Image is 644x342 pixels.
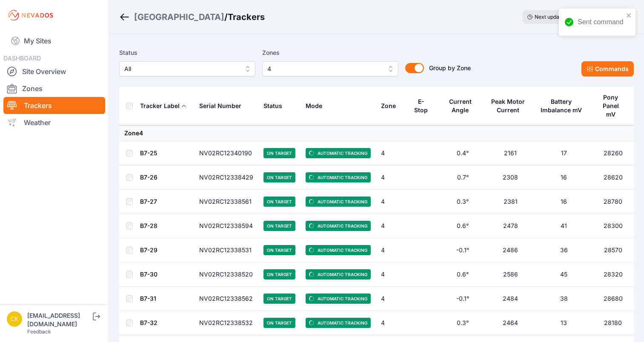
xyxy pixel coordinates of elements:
div: Zone [381,102,396,110]
td: Zone 4 [119,125,634,141]
td: NV02RC12338532 [194,311,258,335]
td: 17 [535,141,592,165]
span: Automatic Tracking [306,197,371,207]
button: Current Angle [445,91,480,120]
a: B7-31 [140,295,156,302]
td: 2381 [485,190,535,214]
a: B7-28 [140,222,157,229]
nav: Breadcrumb [119,6,265,28]
td: 0.4° [440,141,485,165]
div: E-Stop [413,97,429,114]
td: -0.1° [440,238,485,262]
div: Battery Imbalance mV [541,97,582,114]
div: [GEOGRAPHIC_DATA] [134,11,224,23]
td: 2161 [485,141,535,165]
a: Zones [3,80,105,97]
td: 4 [376,311,408,335]
td: 38 [535,287,592,311]
button: close [626,12,632,19]
td: 4 [376,238,408,262]
td: NV02RC12338594 [194,214,258,238]
button: Pony Panel mV [598,87,629,125]
td: 28180 [592,311,634,335]
button: E-Stop [413,91,435,120]
h3: Trackers [228,11,265,23]
td: 28780 [592,190,634,214]
td: 2464 [485,311,535,335]
td: 16 [535,190,592,214]
td: NV02RC12338531 [194,238,258,262]
a: Feedback [27,328,51,335]
td: 0.7° [440,165,485,190]
span: All [124,64,238,74]
td: 45 [535,262,592,287]
span: On Target [263,172,295,182]
a: My Sites [3,31,105,51]
td: NV02RC12338520 [194,262,258,287]
a: Weather [3,114,105,131]
span: Automatic Tracking [306,269,371,279]
div: Mode [306,102,322,110]
button: Battery Imbalance mV [541,91,587,120]
td: 2586 [485,262,535,287]
div: Sent command [578,17,624,27]
span: Automatic Tracking [306,294,371,304]
span: / [224,11,228,23]
button: Tracker Label [140,96,186,116]
a: Site Overview [3,63,105,80]
span: On Target [263,221,295,231]
button: Zone [381,96,403,116]
td: 28680 [592,287,634,311]
span: Automatic Tracking [306,148,371,158]
td: NV02RC12340190 [194,141,258,165]
span: On Target [263,318,295,328]
a: B7-27 [140,198,157,205]
span: On Target [263,294,295,304]
a: B7-25 [140,149,157,157]
button: Serial Number [199,96,248,116]
td: 28620 [592,165,634,190]
td: 2308 [485,165,535,190]
div: [EMAIL_ADDRESS][DOMAIN_NAME] [27,311,91,328]
td: 0.6° [440,262,485,287]
div: Pony Panel mV [598,93,624,119]
button: Status [263,96,289,116]
div: Tracker Label [140,102,180,110]
span: DASHBOARD [3,54,41,62]
td: 41 [535,214,592,238]
span: Automatic Tracking [306,318,371,328]
button: 4 [262,61,398,77]
td: 16 [535,165,592,190]
td: NV02RC12338562 [194,287,258,311]
td: 28570 [592,238,634,262]
label: Zones [262,48,398,58]
button: Peak Motor Current [490,91,530,120]
span: Automatic Tracking [306,221,371,231]
div: Peak Motor Current [490,97,525,114]
span: Group by Zone [429,64,471,71]
span: On Target [263,269,295,279]
td: 28260 [592,141,634,165]
span: On Target [263,197,295,207]
a: B7-29 [140,246,157,254]
td: 4 [376,190,408,214]
td: 4 [376,141,408,165]
td: 28320 [592,262,634,287]
button: Commands [581,61,634,77]
span: Next update in [535,14,570,20]
td: -0.1° [440,287,485,311]
button: Mode [306,96,329,116]
div: Current Angle [445,97,475,114]
td: 4 [376,214,408,238]
td: 28300 [592,214,634,238]
td: 4 [376,165,408,190]
span: On Target [263,245,295,255]
div: Status [263,102,282,110]
a: B7-32 [140,319,157,326]
td: 36 [535,238,592,262]
td: 0.6° [440,214,485,238]
td: NV02RC12338429 [194,165,258,190]
a: Trackers [3,97,105,114]
td: 13 [535,311,592,335]
div: Serial Number [199,102,241,110]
